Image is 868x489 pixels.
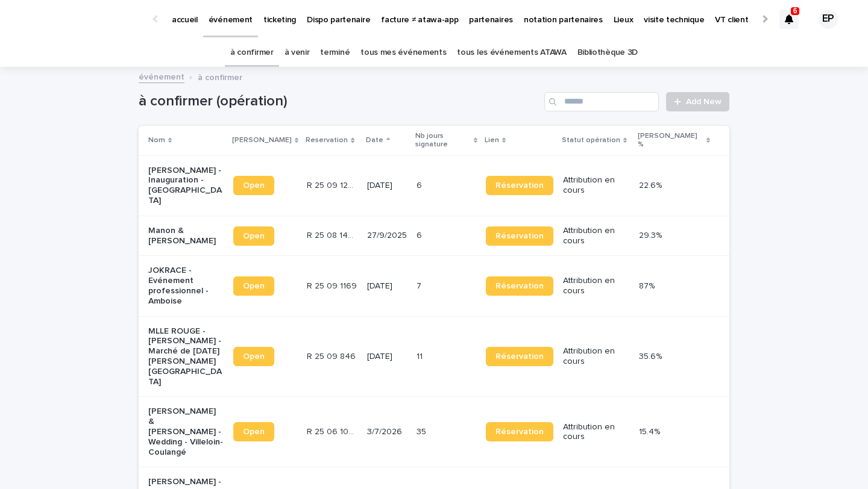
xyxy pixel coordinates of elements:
p: R 25 08 1497 [307,228,360,241]
h1: à confirmer (opération) [139,93,539,110]
a: Réservation [486,226,553,246]
p: 7 [417,279,424,291]
p: 29.3% [639,228,664,241]
img: Ls34BcGeRexTGTNfXpUC [24,7,141,31]
p: [PERSON_NAME] % [638,129,703,152]
a: Open [233,276,274,296]
a: tous les événements ATAWA [457,39,566,67]
span: Open [243,181,265,190]
p: [DATE] [367,181,407,191]
p: 6 [793,7,797,15]
p: Nb jours signature [415,129,471,152]
a: à venir [285,39,310,67]
div: 6 [779,10,799,29]
p: Attribution en cours [563,346,629,367]
p: 35.6% [639,349,664,362]
a: Open [233,176,274,195]
a: Open [233,422,274,441]
span: Add New [686,98,722,106]
p: 6 [417,178,424,191]
p: 15.4% [639,425,662,437]
a: Open [233,347,274,366]
tr: Manon & [PERSON_NAME]OpenR 25 08 1497R 25 08 1497 27/9/202566 RéservationAttribution en cours29.3... [139,216,729,256]
span: Réservation [495,352,544,361]
p: Statut opération [562,134,620,147]
tr: MLLE ROUGE - [PERSON_NAME] - Marché de [DATE][PERSON_NAME][GEOGRAPHIC_DATA]OpenR 25 09 846R 25 09... [139,316,729,397]
p: 11 [417,349,425,362]
p: R 25 09 1169 [307,279,359,291]
p: JOKRACE - Evénement professionnel - Amboise [148,266,224,306]
tr: JOKRACE - Evénement professionnel - AmboiseOpenR 25 09 1169R 25 09 1169 [DATE]77 RéservationAttri... [139,256,729,316]
p: 6 [417,228,424,241]
a: Open [233,226,274,246]
input: Search [544,92,659,111]
span: Réservation [495,282,544,290]
div: EP [819,10,838,29]
p: MLLE ROUGE - [PERSON_NAME] - Marché de [DATE][PERSON_NAME][GEOGRAPHIC_DATA] [148,326,224,387]
p: 22.6% [639,178,664,191]
p: 27/9/2025 [367,231,407,241]
p: [DATE] [367,281,407,291]
a: Réservation [486,422,553,441]
p: [DATE] [367,352,407,362]
span: Open [243,232,265,240]
p: [PERSON_NAME] & [PERSON_NAME] - Wedding - Villeloin-Coulangé [148,406,224,457]
tr: [PERSON_NAME] & [PERSON_NAME] - Wedding - Villeloin-CoulangéOpenR 25 06 1043R 25 06 1043 3/7/2026... [139,397,729,467]
p: Nom [148,134,165,147]
tr: [PERSON_NAME] - Inauguration - [GEOGRAPHIC_DATA]OpenR 25 09 1206R 25 09 1206 [DATE]66 Réservation... [139,155,729,216]
p: Manon & [PERSON_NAME] [148,226,224,246]
p: 3/7/2026 [367,427,407,437]
span: Réservation [495,181,544,190]
p: Attribution en cours [563,175,629,196]
a: tous mes événements [360,39,446,67]
span: Open [243,282,265,290]
a: Réservation [486,347,553,366]
span: Réservation [495,428,544,436]
p: Lien [485,134,499,147]
p: Attribution en cours [563,276,629,296]
span: Réservation [495,232,544,240]
a: Add New [666,92,729,111]
p: Attribution en cours [563,422,629,443]
a: événement [139,69,184,83]
p: 35 [417,425,429,437]
a: Bibliothèque 3D [577,39,638,67]
a: à confirmer [230,39,274,67]
p: à confirmer [198,70,242,83]
span: Open [243,352,265,361]
p: R 25 09 1206 [307,178,360,191]
a: terminé [320,39,350,67]
a: Réservation [486,176,553,195]
p: R 25 09 846 [307,349,358,362]
p: Date [366,134,383,147]
a: Réservation [486,276,553,296]
p: R 25 06 1043 [307,425,360,437]
span: Open [243,428,265,436]
p: [PERSON_NAME] [232,134,292,147]
p: 87% [639,279,657,291]
p: Attribution en cours [563,226,629,246]
p: [PERSON_NAME] - Inauguration - [GEOGRAPHIC_DATA] [148,166,224,206]
p: Reservation [306,134,348,147]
